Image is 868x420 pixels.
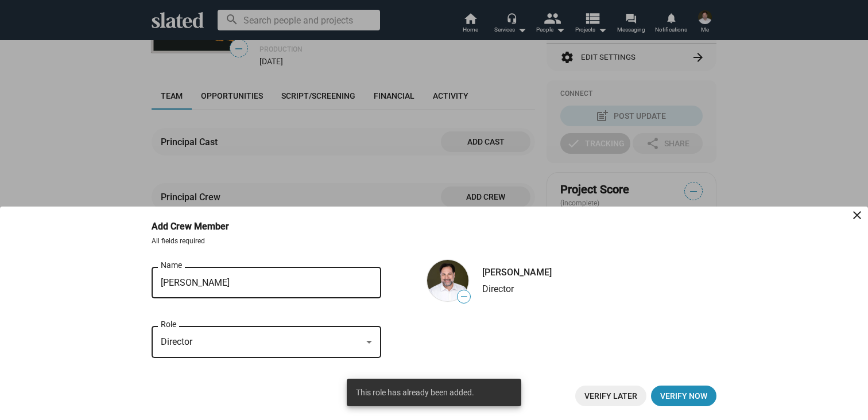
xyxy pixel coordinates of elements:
button: Verify Later [575,386,646,406]
span: — [458,291,470,302]
div: Director [482,283,552,295]
span: Director [161,336,192,347]
span: Verify now [660,386,707,406]
h3: Add Crew Member [152,220,245,232]
img: undefined [427,260,468,301]
button: Verify now [651,386,716,406]
div: [PERSON_NAME] [482,266,552,278]
p: All fields required [152,237,716,246]
span: Verify Later [584,386,637,406]
mat-icon: close [850,208,864,222]
span: This role has already been added. [356,387,474,398]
